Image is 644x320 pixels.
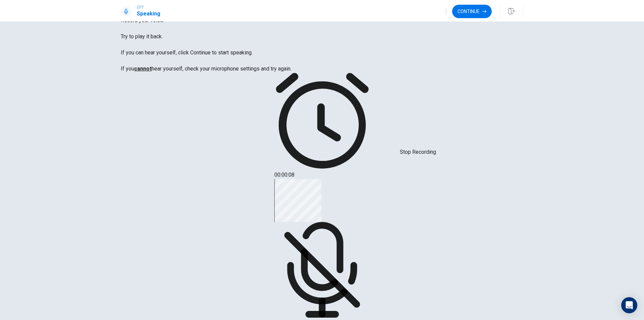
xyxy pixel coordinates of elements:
button: Continue [452,5,492,18]
u: cannot [134,65,152,72]
span: Check if your microphone works here. Record your voice. Try to play it back. If you can hear your... [121,1,291,72]
h1: Speaking [137,10,160,18]
span: EPT [137,5,160,10]
div: Stop Recording [400,148,436,156]
span: 00:00:08 [274,172,294,178]
div: Open Intercom Messenger [621,297,637,313]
